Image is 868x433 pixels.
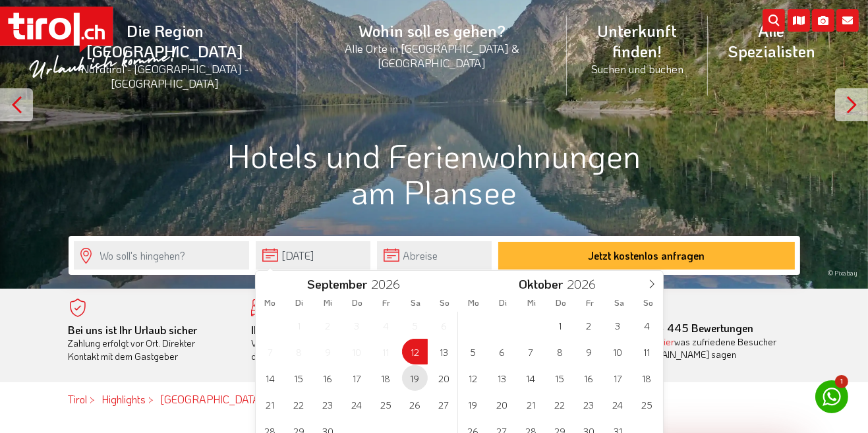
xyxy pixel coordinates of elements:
span: Fr [372,299,401,307]
span: September 9, 2026 [315,339,341,364]
span: September 19, 2026 [402,365,428,391]
span: September 7, 2026 [257,339,283,364]
span: Oktober 2, 2026 [576,312,602,338]
div: Zahlung erfolgt vor Ort. Direkter Kontakt mit dem Gastgeber [69,324,232,363]
span: September 22, 2026 [286,391,312,417]
input: Anreise [256,241,370,270]
span: September 26, 2026 [402,391,428,417]
span: September 16, 2026 [315,365,341,391]
span: Mo [459,299,488,307]
a: 1 [815,380,848,413]
span: Do [546,299,575,307]
span: Oktober 16, 2026 [576,365,602,391]
a: Unterkunft finden!Suchen und buchen [567,6,707,90]
span: September 5, 2026 [402,312,428,338]
span: Oktober 22, 2026 [547,391,573,417]
span: September 27, 2026 [431,391,457,417]
span: So [430,299,459,307]
div: was zufriedene Besucher über [DOMAIN_NAME] sagen [617,335,780,361]
a: Wohin soll es gehen?Alle Orte in [GEOGRAPHIC_DATA] & [GEOGRAPHIC_DATA] [297,6,567,84]
span: September 21, 2026 [257,391,283,417]
span: Oktober 8, 2026 [547,339,573,364]
span: September 20, 2026 [431,365,457,391]
span: September 6, 2026 [431,312,457,338]
span: Oktober 7, 2026 [518,339,544,364]
span: Oktober 9, 2026 [576,339,602,364]
span: Mo [256,299,285,307]
span: September 23, 2026 [315,391,341,417]
span: Oktober 20, 2026 [489,391,515,417]
span: September [307,278,367,291]
span: Oktober 21, 2026 [518,391,544,417]
span: Oktober 10, 2026 [605,339,631,364]
input: Year [367,275,411,292]
span: Oktober 24, 2026 [605,391,631,417]
span: September 18, 2026 [373,365,399,391]
span: So [633,299,662,307]
input: Year [563,275,606,292]
small: Nordtirol - [GEOGRAPHIC_DATA] - [GEOGRAPHIC_DATA] [49,61,281,90]
span: Oktober 12, 2026 [460,365,486,391]
span: Do [343,299,372,307]
span: Oktober 15, 2026 [547,365,573,391]
span: Di [285,299,314,307]
span: Oktober [519,278,563,291]
a: Die Region [GEOGRAPHIC_DATA]Nordtirol - [GEOGRAPHIC_DATA] - [GEOGRAPHIC_DATA] [33,6,297,105]
span: 1 [835,375,848,388]
span: September 3, 2026 [344,312,370,338]
span: Oktober 3, 2026 [605,312,631,338]
span: Oktober 11, 2026 [634,339,660,364]
span: September 8, 2026 [286,339,312,364]
span: September 10, 2026 [344,339,370,364]
span: Sa [604,299,633,307]
span: September 2, 2026 [315,312,341,338]
i: Kontakt [836,9,859,32]
span: Oktober 25, 2026 [634,391,660,417]
span: September 14, 2026 [257,365,283,391]
span: Fr [575,299,604,307]
button: Jetzt kostenlos anfragen [498,242,795,270]
span: September 11, 2026 [373,339,399,364]
span: Oktober 13, 2026 [489,365,515,391]
span: September 17, 2026 [344,365,370,391]
a: Highlights [102,392,146,406]
a: Alle Spezialisten [708,6,835,76]
span: Oktober 4, 2026 [634,312,660,338]
a: Tirol [69,392,88,406]
span: Oktober 18, 2026 [634,365,660,391]
span: September 15, 2026 [286,365,312,391]
span: September 13, 2026 [431,339,457,364]
span: Oktober 1, 2026 [547,312,573,338]
input: Abreise [377,241,492,270]
span: September 1, 2026 [286,312,312,338]
span: September 24, 2026 [344,391,370,417]
span: Mi [517,299,546,307]
span: Oktober 19, 2026 [460,391,486,417]
i: Fotogalerie [812,9,834,32]
span: September 4, 2026 [373,312,399,338]
a: [GEOGRAPHIC_DATA] / [GEOGRAPHIC_DATA] [161,392,376,406]
b: - 445 Bewertungen [617,321,753,335]
span: Oktober 14, 2026 [518,365,544,391]
input: Wo soll's hingehen? [74,241,249,270]
h1: Hotels und Ferienwohnungen am Plansee [69,137,800,210]
small: Alle Orte in [GEOGRAPHIC_DATA] & [GEOGRAPHIC_DATA] [313,41,552,70]
span: Sa [401,299,430,307]
span: Oktober 17, 2026 [605,365,631,391]
i: Karte öffnen [788,9,810,32]
b: Ihr Traumurlaub beginnt hier! [251,323,388,337]
b: Bei uns ist Ihr Urlaub sicher [69,323,198,337]
span: September 25, 2026 [373,391,399,417]
div: Von der Buchung bis zum Aufenthalt, der gesamte Ablauf ist unkompliziert [251,324,415,363]
span: Oktober 6, 2026 [489,339,515,364]
span: Oktober 5, 2026 [460,339,486,364]
span: Mi [314,299,343,307]
span: Di [488,299,517,307]
small: Suchen und buchen [583,61,691,76]
span: Oktober 23, 2026 [576,391,602,417]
